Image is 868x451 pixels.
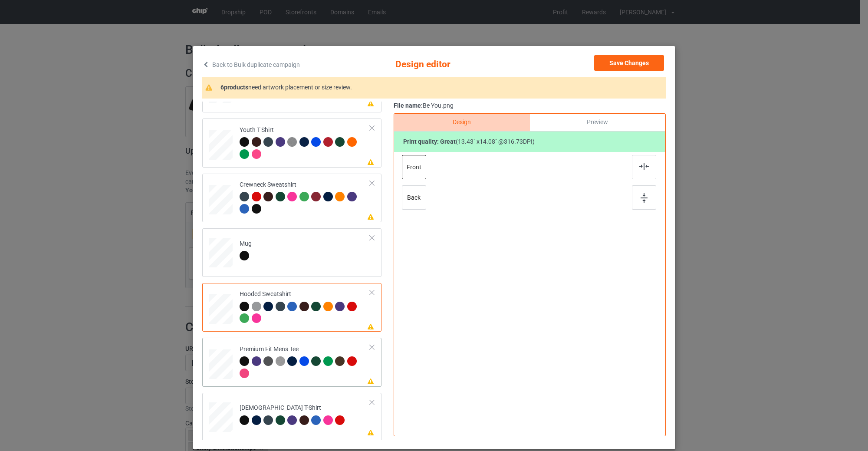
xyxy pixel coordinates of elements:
[423,102,454,109] span: Be You.png
[440,138,456,145] span: great
[202,283,381,332] div: Hooded Sweatshirt
[276,356,285,366] img: heather_texture.png
[394,114,529,131] div: Design
[202,55,300,74] a: Back to Bulk duplicate campaign
[639,163,649,170] img: svg+xml;base64,PD94bWwgdmVyc2lvbj0iMS4wIiBlbmNvZGluZz0iVVRGLTgiPz4KPHN2ZyB3aWR0aD0iMjJweCIgaGVpZ2...
[240,290,370,323] div: Hooded Sweatshirt
[240,345,370,378] div: Premium Fit Mens Tee
[456,138,535,145] span: ( 13.43 " x 14.08 " @ 316.73 DPI)
[220,84,248,91] span: 6 products
[240,404,347,424] div: [DEMOGRAPHIC_DATA] T-Shirt
[287,137,297,147] img: heather_texture.png
[202,174,381,222] div: Crewneck Sweatshirt
[402,185,426,210] div: back
[403,138,456,145] b: Print quality:
[240,181,370,213] div: Crewneck Sweatshirt
[594,55,664,71] button: Save Changes
[641,193,648,203] img: svg+xml;base64,PD94bWwgdmVyc2lvbj0iMS4wIiBlbmNvZGluZz0iVVRGLTgiPz4KPHN2ZyB3aWR0aD0iMTZweCIgaGVpZ2...
[530,114,665,131] div: Preview
[402,155,426,179] div: front
[202,119,381,167] div: Youth T-Shirt
[240,240,252,260] div: Mug
[202,393,381,441] div: [DEMOGRAPHIC_DATA] T-Shirt
[394,102,423,109] span: File name:
[248,84,352,91] span: need artwork placement or size review.
[205,84,217,91] img: warning
[240,126,370,158] div: Youth T-Shirt
[202,338,381,386] div: Premium Fit Mens Tee
[395,55,499,74] span: Design editor
[202,228,381,277] div: Mug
